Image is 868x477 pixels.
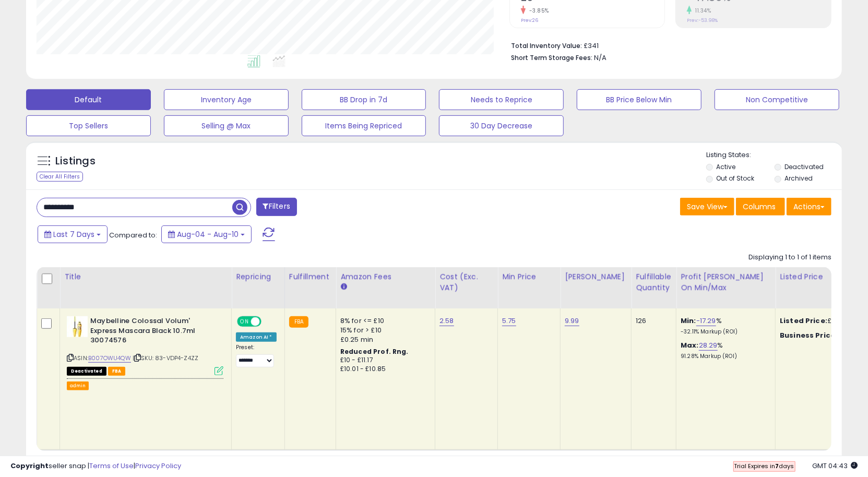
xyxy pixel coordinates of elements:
div: 15% for > £10 [340,326,427,335]
button: Inventory Age [164,89,289,110]
div: Profit [PERSON_NAME] on Min/Max [681,271,771,293]
label: Deactivated [784,162,824,171]
li: £341 [511,39,824,51]
button: Items Being Repriced [302,115,426,136]
div: £0.25 min [340,335,427,344]
strong: Copyright [10,461,49,471]
span: OFF [260,317,277,326]
button: Selling @ Max [164,115,289,136]
b: Business Price: [780,330,837,340]
span: Aug-04 - Aug-10 [177,229,239,240]
small: Prev: 26 [521,17,538,23]
span: | SKU: 83-VDP4-Z4ZZ [133,354,198,362]
small: 11.34% [692,7,711,15]
div: Repricing [236,271,280,282]
div: seller snap | | [10,461,181,471]
div: % [681,341,767,360]
button: Default [26,89,151,110]
div: Min Price [502,271,556,282]
a: 28.29 [699,340,718,351]
b: Short Term Storage Fees: [511,53,592,62]
small: Prev: -53.98% [687,17,718,23]
span: Trial Expires in days [734,462,794,470]
button: Top Sellers [26,115,151,136]
b: Reduced Prof. Rng. [340,347,409,356]
a: B007OWU4QW [88,354,131,363]
div: £5.8 [780,331,866,340]
p: -32.11% Markup (ROI) [681,328,767,336]
p: 91.28% Markup (ROI) [681,353,767,360]
b: Total Inventory Value: [511,41,582,50]
small: -3.85% [526,7,549,15]
button: BB Drop in 7d [302,89,426,110]
button: Aug-04 - Aug-10 [161,225,252,243]
b: Listed Price: [780,316,827,326]
a: 9.99 [565,316,579,326]
b: Max: [681,340,699,350]
div: Clear All Filters [37,172,83,182]
span: Columns [743,201,776,212]
button: Columns [736,198,785,216]
b: Min: [681,316,696,326]
button: admin [67,381,89,390]
button: Non Competitive [715,89,839,110]
div: £10 - £11.17 [340,356,427,365]
span: FBA [108,367,126,376]
p: Listing States: [706,150,842,160]
div: 8% for <= £10 [340,316,427,326]
label: Archived [784,174,813,183]
div: 126 [636,316,668,326]
div: Amazon Fees [340,271,431,282]
div: ASIN: [67,316,223,374]
span: 2025-08-18 04:43 GMT [812,461,858,471]
div: [PERSON_NAME] [565,271,627,282]
a: -17.29 [696,316,716,326]
div: Preset: [236,344,277,367]
button: BB Price Below Min [577,89,701,110]
button: Save View [680,198,734,216]
label: Active [717,162,736,171]
span: All listings that are unavailable for purchase on Amazon for any reason other than out-of-stock [67,367,106,376]
div: £10.01 - £10.85 [340,365,427,374]
label: Out of Stock [717,174,755,183]
a: Privacy Policy [135,461,181,471]
a: 5.75 [502,316,516,326]
a: 2.58 [439,316,454,326]
button: Last 7 Days [38,225,108,243]
span: Compared to: [109,230,157,240]
img: 31JfA11t0zL._SL40_.jpg [67,316,88,337]
button: Filters [256,198,297,216]
span: ON [238,317,251,326]
small: FBA [289,316,308,328]
span: N/A [594,53,607,63]
div: Amazon AI * [236,332,277,342]
button: Needs to Reprice [439,89,564,110]
a: Terms of Use [89,461,134,471]
th: The percentage added to the cost of goods (COGS) that forms the calculator for Min & Max prices. [676,267,776,308]
span: Last 7 Days [53,229,94,240]
b: 7 [776,462,779,470]
div: Fulfillment [289,271,331,282]
div: % [681,316,767,336]
button: Actions [787,198,831,216]
small: Amazon Fees. [340,282,347,292]
h5: Listings [55,154,96,169]
b: Maybelline Colossal Volum' Express Mascara Black 10.7ml 30074576 [90,316,217,348]
div: Displaying 1 to 1 of 1 items [748,253,831,263]
div: Cost (Exc. VAT) [439,271,493,293]
div: Fulfillable Quantity [636,271,672,293]
div: Title [64,271,227,282]
button: 30 Day Decrease [439,115,564,136]
div: £5.80 [780,316,866,326]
